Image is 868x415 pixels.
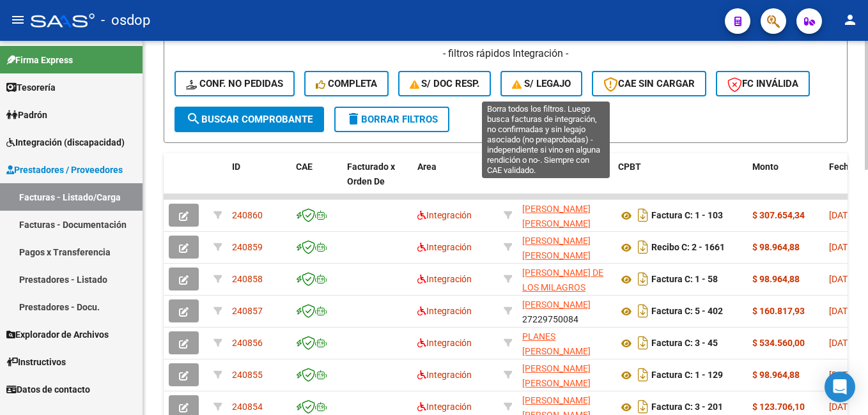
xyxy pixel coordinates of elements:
[417,162,437,172] span: Area
[342,153,412,209] datatable-header-cell: Facturado x Orden De
[829,338,855,348] span: [DATE]
[174,107,324,132] button: Buscar Comprobante
[398,71,492,96] button: S/ Doc Resp.
[232,402,263,412] span: 240854
[829,370,855,380] span: [DATE]
[334,107,449,132] button: Borrar Filtros
[227,153,291,209] datatable-header-cell: ID
[6,328,109,342] span: Explorador de Archivos
[522,234,608,260] div: 27320914952
[232,242,263,252] span: 240859
[522,266,608,292] div: 27412824348
[651,275,718,285] strong: Factura C: 1 - 58
[232,274,263,284] span: 240858
[522,162,575,172] span: Razón Social
[101,6,150,34] span: - osdop
[522,361,608,388] div: 27329838396
[232,210,263,220] span: 240860
[186,78,283,89] span: Conf. no pedidas
[417,402,472,412] span: Integración
[651,306,723,317] strong: Factura C: 5 - 402
[316,78,377,89] span: Completa
[6,108,47,122] span: Padrón
[6,355,66,369] span: Instructivos
[417,306,472,316] span: Integración
[517,153,613,209] datatable-header-cell: Razón Social
[346,114,438,125] span: Borrar Filtros
[304,71,389,96] button: Completa
[752,306,805,316] strong: $ 160.817,93
[522,331,591,356] span: PLANES [PERSON_NAME]
[174,47,837,61] h4: - filtros rápidos Integración -
[651,370,723,381] strong: Factura C: 1 - 129
[6,135,125,149] span: Integración (discapacidad)
[752,210,805,220] strong: $ 307.654,34
[651,402,723,412] strong: Factura C: 3 - 201
[522,236,591,260] span: [PERSON_NAME] [PERSON_NAME]
[522,329,608,356] div: 27138830093
[829,402,855,412] span: [DATE]
[6,53,73,67] span: Firma Express
[347,162,395,186] span: Facturado x Orden De
[716,71,810,96] button: FC Inválida
[635,269,651,289] i: Descargar documento
[346,111,361,126] mat-icon: delete
[232,306,263,316] span: 240857
[410,78,480,89] span: S/ Doc Resp.
[752,274,800,284] strong: $ 98.964,88
[618,162,641,172] span: CPBT
[635,333,651,353] i: Descargar documento
[500,71,582,96] button: S/ legajo
[417,274,472,284] span: Integración
[752,338,805,348] strong: $ 534.560,00
[635,205,651,225] i: Descargar documento
[417,210,472,220] span: Integración
[651,211,723,221] strong: Factura C: 1 - 103
[6,80,56,94] span: Tesorería
[651,243,725,253] strong: Recibo C: 2 - 1661
[747,153,824,209] datatable-header-cell: Monto
[752,162,779,172] span: Monto
[651,338,718,349] strong: Factura C: 3 - 45
[186,111,201,126] mat-icon: search
[522,298,608,324] div: 27229750084
[613,153,747,209] datatable-header-cell: CPBT
[6,163,123,177] span: Prestadores / Proveedores
[522,204,591,229] span: [PERSON_NAME] [PERSON_NAME]
[825,372,855,402] div: Open Intercom Messenger
[727,78,798,89] span: FC Inválida
[752,370,800,380] strong: $ 98.964,88
[829,210,855,220] span: [DATE]
[232,162,240,172] span: ID
[842,12,858,27] mat-icon: person
[603,78,695,89] span: CAE SIN CARGAR
[829,274,855,284] span: [DATE]
[174,71,295,96] button: Conf. no pedidas
[291,153,342,209] datatable-header-cell: CAE
[232,370,263,380] span: 240855
[6,382,90,396] span: Datos de contacto
[592,71,706,96] button: CAE SIN CARGAR
[417,370,472,380] span: Integración
[752,402,805,412] strong: $ 123.706,10
[232,338,263,348] span: 240856
[417,338,472,348] span: Integración
[635,365,651,385] i: Descargar documento
[752,242,800,252] strong: $ 98.964,88
[186,114,313,125] span: Buscar Comprobante
[296,162,313,172] span: CAE
[522,299,591,310] span: [PERSON_NAME]
[635,237,651,257] i: Descargar documento
[522,268,603,292] span: [PERSON_NAME] DE LOS MILAGROS
[522,202,608,229] div: 27392562465
[522,363,591,388] span: [PERSON_NAME] [PERSON_NAME]
[829,306,855,316] span: [DATE]
[412,153,499,209] datatable-header-cell: Area
[829,242,855,252] span: [DATE]
[10,12,26,27] mat-icon: menu
[635,301,651,321] i: Descargar documento
[417,242,472,252] span: Integración
[512,78,571,89] span: S/ legajo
